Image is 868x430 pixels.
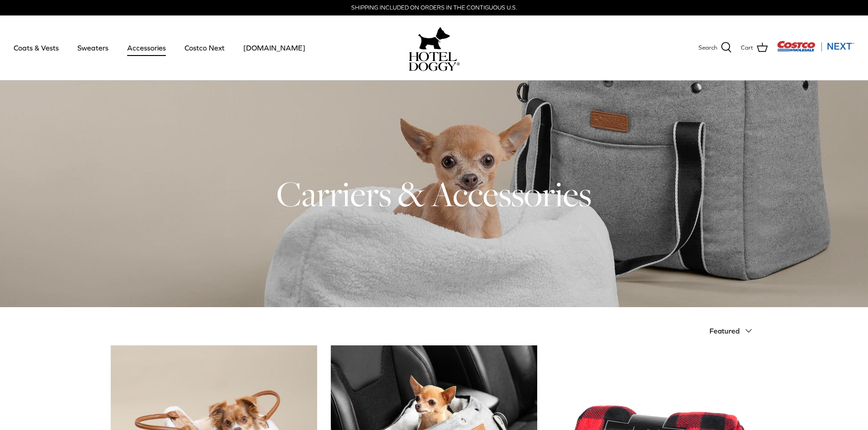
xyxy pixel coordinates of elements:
[741,43,753,53] span: Cart
[235,32,313,63] a: [DOMAIN_NAME]
[176,32,233,63] a: Costco Next
[699,43,717,53] span: Search
[699,42,732,54] a: Search
[409,25,460,71] a: hoteldoggy.com hoteldoggycom
[741,42,768,54] a: Cart
[111,172,758,216] h1: Carriers & Accessories
[777,46,854,53] a: Visit Costco Next
[777,40,854,52] img: Costco Next
[418,25,450,52] img: hoteldoggy.com
[119,32,174,63] a: Accessories
[709,327,740,335] span: Featured
[709,321,758,341] button: Featured
[409,52,460,71] img: hoteldoggycom
[5,32,67,63] a: Coats & Vests
[69,32,117,63] a: Sweaters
